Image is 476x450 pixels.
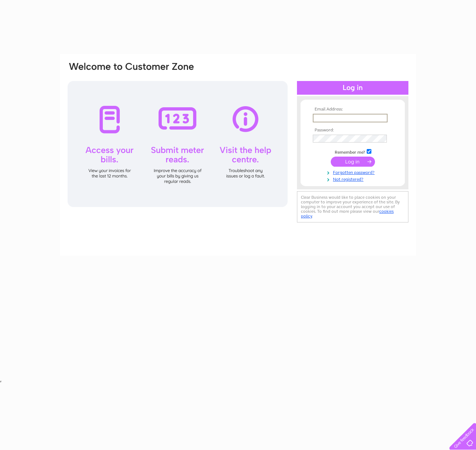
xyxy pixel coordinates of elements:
td: Remember me? [311,148,394,155]
th: Password: [311,128,394,133]
div: Clear Business would like to place cookies on your computer to improve your experience of the sit... [297,191,408,222]
input: Submit [331,157,375,167]
th: Email Address: [311,107,394,112]
a: Not registered? [313,175,394,182]
a: cookies policy [301,209,394,219]
a: Forgotten password? [313,168,394,175]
